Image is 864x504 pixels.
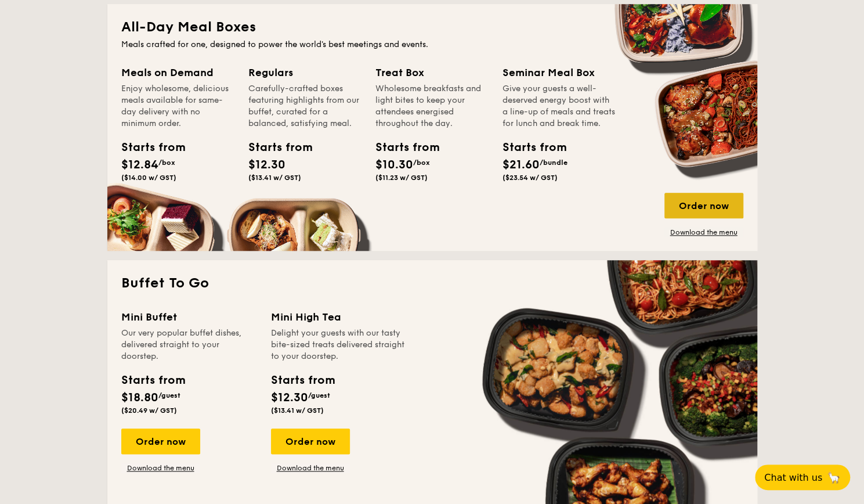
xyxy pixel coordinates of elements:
div: Starts from [121,372,185,389]
span: /guest [308,391,330,399]
span: /guest [158,391,180,399]
span: ($13.41 w/ GST) [271,406,324,415]
span: ($13.41 w/ GST) [248,174,301,182]
div: Wholesome breakfasts and light bites to keep your attendees energised throughout the day. [375,83,489,129]
button: Chat with us🦙 [755,465,850,490]
div: Seminar Meal Box [503,64,616,81]
span: $12.30 [248,158,285,172]
span: /box [413,159,430,167]
div: Enjoy wholesome, delicious meals available for same-day delivery with no minimum order. [121,83,234,129]
span: ($14.00 w/ GST) [121,174,176,182]
span: 🦙 [827,471,841,484]
span: $12.30 [271,391,308,405]
h2: All-Day Meal Boxes [121,18,743,37]
span: ($23.54 w/ GST) [503,174,558,182]
div: Our very popular buffet dishes, delivered straight to your doorstep. [121,327,257,362]
div: Meals on Demand [121,64,234,81]
div: Order now [121,429,200,454]
div: Order now [271,429,350,454]
div: Starts from [503,139,555,156]
span: Chat with us [764,472,822,483]
div: Delight your guests with our tasty bite-sized treats delivered straight to your doorstep. [271,327,407,362]
span: ($20.49 w/ GST) [121,406,177,415]
div: Order now [664,193,743,218]
a: Download the menu [121,463,200,473]
span: /box [158,159,175,167]
span: $18.80 [121,391,158,405]
span: $12.84 [121,158,158,172]
a: Download the menu [271,463,350,473]
div: Meals crafted for one, designed to power the world's best meetings and events. [121,39,743,51]
div: Treat Box [375,64,489,81]
div: Give your guests a well-deserved energy boost with a line-up of meals and treats for lunch and br... [503,83,616,129]
div: Starts from [248,139,301,156]
div: Regulars [248,64,361,81]
a: Download the menu [664,228,743,237]
h2: Buffet To Go [121,274,743,293]
div: Carefully-crafted boxes featuring highlights from our buffet, curated for a balanced, satisfying ... [248,83,361,129]
span: /bundle [540,159,567,167]
div: Starts from [121,139,173,156]
span: $10.30 [375,158,413,172]
div: Starts from [375,139,428,156]
div: Starts from [271,372,334,389]
span: ($11.23 w/ GST) [375,174,428,182]
div: Mini High Tea [271,309,407,325]
div: Mini Buffet [121,309,257,325]
span: $21.60 [503,158,540,172]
